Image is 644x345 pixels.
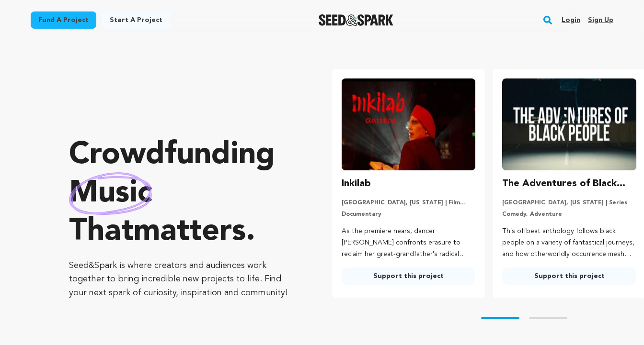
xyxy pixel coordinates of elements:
img: The Adventures of Black People image [502,78,636,170]
p: Seed&Spark is where creators and audiences work together to bring incredible new projects to life... [69,259,294,300]
span: matters [134,217,246,247]
a: Support this project [342,267,476,285]
p: As the premiere nears, dancer [PERSON_NAME] confronts erasure to reclaim her great-grandfather's ... [342,226,476,260]
h3: The Adventures of Black People [502,176,636,191]
a: Seed&Spark Homepage [319,14,394,26]
p: This offbeat anthology follows black people on a variety of fantastical journeys, and how otherwo... [502,226,636,260]
p: Documentary [342,211,476,218]
p: [GEOGRAPHIC_DATA], [US_STATE] | Series [502,199,636,207]
p: Crowdfunding that . [69,136,294,251]
a: Support this project [502,267,636,285]
a: Start a project [102,11,170,29]
img: Seed&Spark Logo Dark Mode [319,14,394,26]
p: [GEOGRAPHIC_DATA], [US_STATE] | Film Feature [342,199,476,207]
a: Sign up [588,12,613,28]
h3: Inkilab [342,176,371,191]
p: Comedy, Adventure [502,211,636,218]
img: hand sketched image [69,172,152,215]
img: Inkilab image [342,78,476,170]
a: Fund a project [31,11,96,29]
a: Login [562,12,580,28]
